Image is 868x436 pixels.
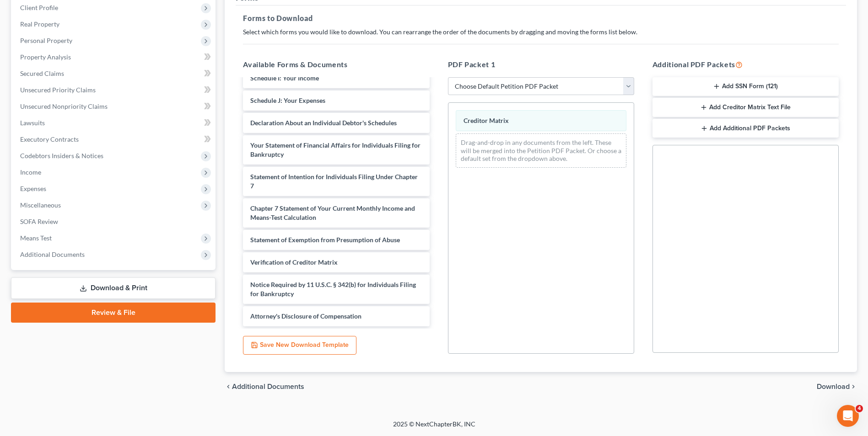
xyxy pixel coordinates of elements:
span: 4 [856,405,863,412]
span: Executory Contracts [20,135,79,143]
a: Review & File [11,303,216,323]
span: Miscellaneous [20,201,61,209]
span: Unsecured Priority Claims [20,86,96,94]
span: Statement of Intention for Individuals Filing Under Chapter 7 [250,173,418,190]
span: Means Test [20,234,52,242]
p: Select which forms you would like to download. You can rearrange the order of the documents by dr... [243,27,839,37]
a: Secured Claims [13,65,216,82]
a: Unsecured Priority Claims [13,82,216,98]
span: Real Property [20,20,59,28]
button: Download chevron_right [817,383,857,390]
span: Statement of Exemption from Presumption of Abuse [250,236,400,244]
span: Chapter 7 Statement of Your Current Monthly Income and Means-Test Calculation [250,204,415,221]
span: Secured Claims [20,69,64,77]
a: Lawsuits [13,115,216,131]
button: Add Creditor Matrix Text File [652,98,839,117]
span: Verification of Creditor Matrix [250,258,338,266]
button: Add SSN Form (121) [652,77,839,96]
iframe: Intercom live chat [837,405,859,427]
button: Save New Download Template [243,336,356,355]
span: SOFA Review [20,218,58,225]
span: Attorney's Disclosure of Compensation [250,312,361,320]
span: Additional Documents [20,250,85,258]
h5: Additional PDF Packets [652,59,839,70]
span: Schedule J: Your Expenses [250,96,325,104]
a: Executory Contracts [13,131,216,148]
button: Add Additional PDF Packets [652,119,839,138]
a: chevron_left Additional Documents [225,383,304,390]
i: chevron_left [225,383,232,390]
span: Lawsuits [20,119,45,127]
span: Download [817,383,850,390]
span: Personal Property [20,37,72,44]
i: chevron_right [850,383,857,390]
span: Notice Required by 11 U.S.C. § 342(b) for Individuals Filing for Bankruptcy [250,281,416,298]
span: Creditor Matrix [464,117,509,124]
span: Additional Documents [232,383,304,390]
span: Codebtors Insiders & Notices [20,152,103,160]
div: 2025 © NextChapterBK, INC [173,420,695,436]
span: Client Profile [20,4,58,11]
span: Income [20,168,41,176]
span: Property Analysis [20,53,71,61]
h5: Available Forms & Documents [243,59,429,70]
span: Unsecured Nonpriority Claims [20,102,108,110]
span: Declaration About an Individual Debtor's Schedules [250,119,397,127]
a: Unsecured Nonpriority Claims [13,98,216,115]
h5: PDF Packet 1 [448,59,634,70]
a: Download & Print [11,277,216,299]
span: Schedule I: Your Income [250,74,319,82]
h5: Forms to Download [243,13,839,24]
a: Property Analysis [13,49,216,65]
div: Drag-and-drop in any documents from the left. These will be merged into the Petition PDF Packet. ... [456,133,626,168]
a: SOFA Review [13,213,216,230]
span: Expenses [20,185,46,192]
span: Your Statement of Financial Affairs for Individuals Filing for Bankruptcy [250,141,421,158]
